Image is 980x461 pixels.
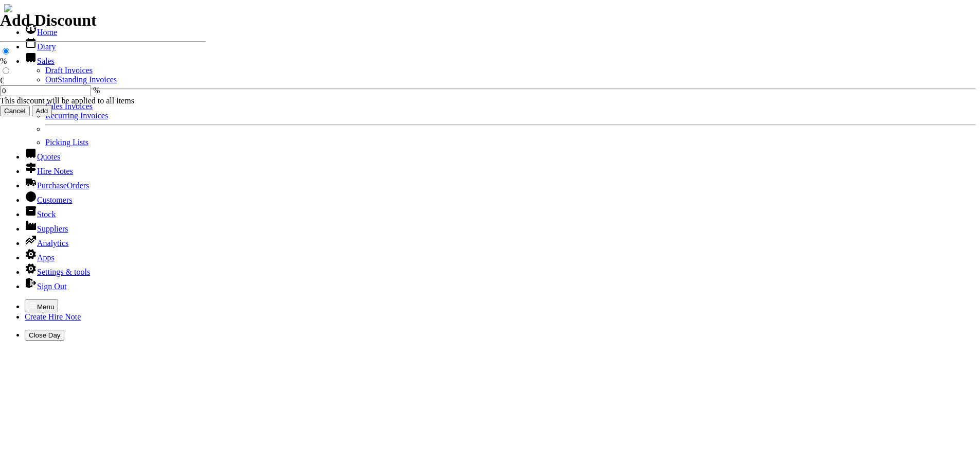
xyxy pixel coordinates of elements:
a: Customers [25,196,72,204]
a: Analytics [25,239,68,247]
button: Menu [25,299,58,312]
a: Picking Lists [45,138,88,147]
a: Settings & tools [25,268,90,276]
li: Stock [25,205,976,219]
a: Quotes [25,152,60,161]
button: Close Day [25,330,64,341]
a: Suppliers [25,224,68,233]
a: Sign Out [25,282,66,291]
ul: Sales [25,66,976,147]
input: Add [32,105,52,116]
span: % [93,86,100,95]
a: Hire Notes [25,167,73,175]
a: Stock [25,210,56,219]
a: Apps [25,253,55,262]
a: Create Hire Note [25,312,81,321]
input: € [3,67,9,74]
li: Hire Notes [25,162,976,176]
li: Sales [25,51,976,147]
li: Suppliers [25,219,976,234]
a: PurchaseOrders [25,181,89,190]
input: % [3,48,9,55]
